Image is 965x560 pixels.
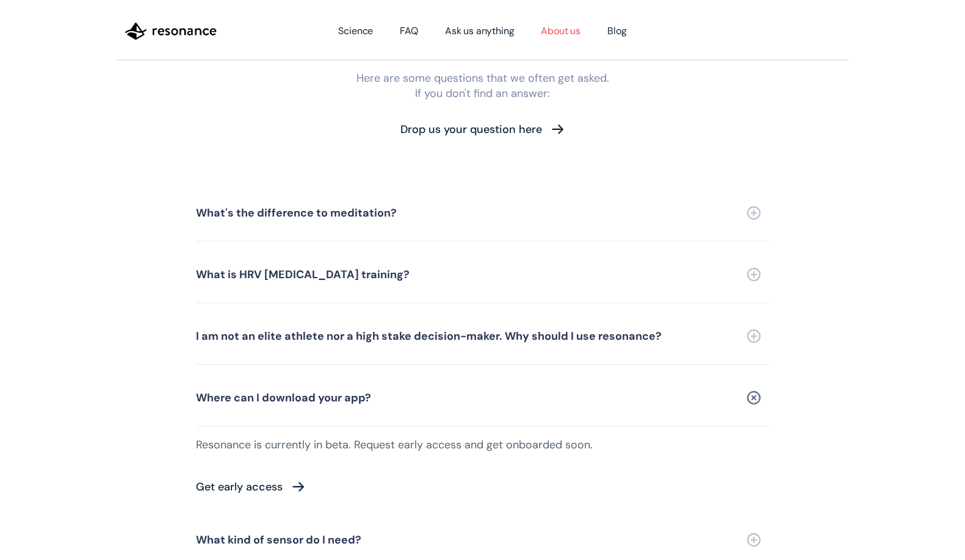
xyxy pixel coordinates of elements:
a: Science [325,14,386,48]
div: What is HRV [MEDICAL_DATA] training? [196,269,410,280]
div: I am not an elite athlete nor a high stake decision-maker. Why should I use resonance? [196,331,662,342]
img: Expand FAQ section [744,389,763,407]
a: I am not an elite athlete nor a high stake decision-maker. Why should I use resonance? [196,308,770,365]
img: Expand FAQ section [747,206,761,220]
p: Here are some questions that we often get asked. If you don't find an answer: [356,71,609,101]
img: Arrow pointing right [551,121,565,137]
a: Get early access [196,467,745,506]
div: Drop us your question here [400,124,542,135]
a: FAQ [386,14,432,48]
img: Arrow pointing right [291,478,306,495]
img: Expand FAQ section [747,329,761,343]
a: Blog [594,14,640,48]
p: Resonance is currently in beta. Request early access and get onboarded soon. [196,425,745,465]
a: What is HRV [MEDICAL_DATA] training? [196,246,770,303]
div: Where can I download your app? [196,392,371,403]
div: Get early access [196,481,283,492]
div: What kind of sensor do I need? [196,534,361,545]
a: About us [527,14,594,48]
a: home [117,12,225,50]
a: Where can I download your app? [196,370,770,426]
img: Expand FAQ section [747,533,761,547]
a: Ask us anything [432,14,528,48]
a: What's the difference to meditation? [196,185,770,242]
a: Drop us your question here [400,110,565,148]
div: What's the difference to meditation? [196,207,397,218]
img: Expand FAQ section [747,268,761,281]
